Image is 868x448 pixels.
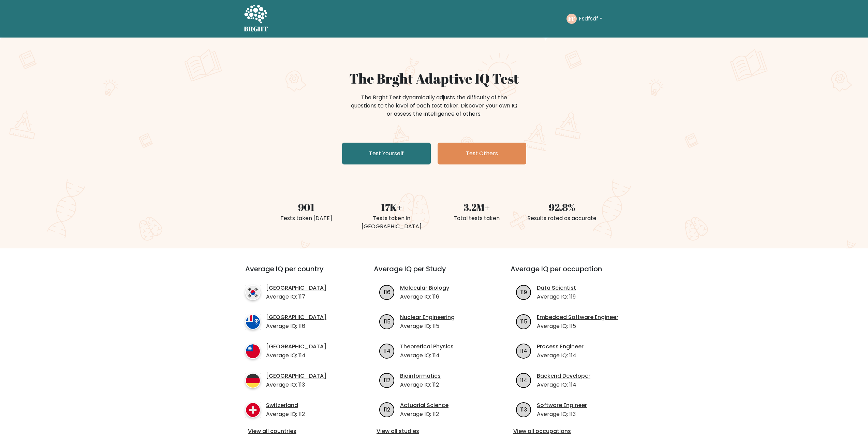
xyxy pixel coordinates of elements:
a: Backend Developer [537,372,590,380]
text: 112 [384,405,390,413]
h3: Average IQ per Study [374,265,494,281]
p: Average IQ: 113 [266,381,326,389]
div: Tests taken [DATE] [268,214,345,222]
a: Process Engineer [537,343,584,351]
h3: Average IQ per occupation [511,265,631,281]
img: country [245,344,261,359]
a: View all occupations [513,427,628,435]
text: 114 [520,376,527,384]
p: Average IQ: 113 [537,410,587,418]
h1: The Brght Adaptive IQ Test [268,70,601,87]
img: country [245,402,261,418]
a: View all countries [248,427,347,435]
a: [GEOGRAPHIC_DATA] [266,343,326,351]
a: Nuclear Engineering [400,313,455,321]
div: 17K+ [353,200,430,214]
a: [GEOGRAPHIC_DATA] [266,313,326,321]
p: Average IQ: 114 [266,351,326,360]
p: Average IQ: 112 [400,381,441,389]
p: Average IQ: 117 [266,293,326,301]
div: Tests taken in [GEOGRAPHIC_DATA] [353,214,430,231]
div: 901 [268,200,345,214]
a: Theoretical Physics [400,343,454,351]
a: [GEOGRAPHIC_DATA] [266,372,326,380]
p: Average IQ: 114 [537,381,590,389]
h3: Average IQ per country [245,265,349,281]
a: Test Yourself [342,143,431,164]
a: Molecular Biology [400,284,449,292]
a: [GEOGRAPHIC_DATA] [266,284,326,292]
p: Average IQ: 119 [537,293,576,301]
text: 116 [384,288,391,296]
a: Actuarial Science [400,401,448,409]
a: Embedded Software Engineer [537,313,618,321]
a: Bioinformatics [400,372,441,380]
p: Average IQ: 112 [266,410,305,418]
p: Average IQ: 114 [400,351,454,360]
a: Data Scientist [537,284,576,292]
a: View all studies [377,427,491,435]
div: The Brght Test dynamically adjusts the difficulty of the questions to the level of each test take... [349,93,519,118]
text: 112 [384,376,390,384]
img: country [245,373,261,388]
p: Average IQ: 116 [400,293,449,301]
p: Average IQ: 116 [266,322,326,330]
p: Average IQ: 115 [537,322,618,330]
a: BRGHT [244,3,268,35]
text: 113 [520,405,527,413]
div: Total tests taken [438,214,515,222]
div: 3.2M+ [438,200,515,214]
a: Test Others [438,143,526,164]
img: country [245,314,261,330]
text: 114 [383,347,391,355]
h5: BRGHT [244,25,268,33]
img: country [245,285,261,300]
a: Switzerland [266,401,305,409]
text: 115 [384,317,391,325]
p: Average IQ: 115 [400,322,455,330]
text: 115 [520,317,527,325]
div: Results rated as accurate [524,214,601,222]
text: FF [568,15,575,23]
text: 114 [520,347,527,355]
button: Fsdfsdf [577,14,604,23]
div: 92.8% [524,200,601,214]
text: 119 [520,288,527,296]
p: Average IQ: 112 [400,410,448,418]
p: Average IQ: 114 [537,351,584,360]
a: Software Engineer [537,401,587,409]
